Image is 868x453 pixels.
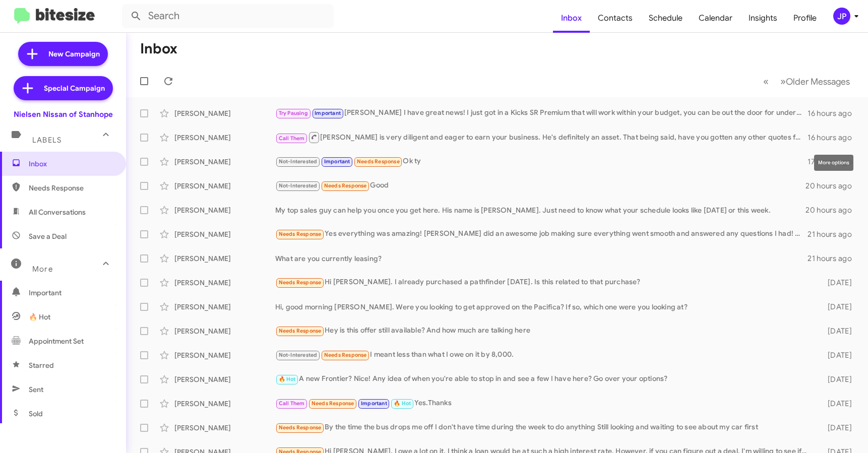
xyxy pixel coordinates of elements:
span: Not-Interested [279,182,318,189]
span: Save a Deal [29,231,67,241]
div: [PERSON_NAME] [174,350,275,360]
div: [DATE] [813,374,860,384]
div: [PERSON_NAME] [174,302,275,312]
span: Needs Response [324,352,367,358]
span: Sent [29,384,43,395]
div: 21 hours ago [808,253,860,264]
a: Insights [740,4,785,33]
span: Needs Response [357,158,400,165]
div: [PERSON_NAME] [174,133,275,143]
span: Needs Response [29,183,114,193]
span: Needs Response [279,279,322,286]
div: Yes everything was amazing! [PERSON_NAME] did an awesome job making sure everything went smooth a... [275,228,808,240]
a: Inbox [553,4,590,33]
a: Calendar [691,4,740,33]
div: [PERSON_NAME] [174,229,275,239]
span: 🔥 Hot [29,312,50,322]
div: [DATE] [813,326,860,336]
input: Search [122,4,334,28]
a: New Campaign [18,42,108,66]
span: Important [29,288,114,298]
div: [PERSON_NAME] [174,181,275,191]
a: Profile [785,4,825,33]
div: [PERSON_NAME] [174,278,275,288]
div: What are you currently leasing? [275,253,808,264]
div: I meant less than what I owe on it by 8,000. [275,349,813,361]
span: New Campaign [48,49,100,59]
div: [PERSON_NAME] is very diligent and eager to earn your business. He's definitely an asset. That be... [275,131,808,144]
span: Appointment Set [29,336,84,346]
div: [PERSON_NAME] [174,326,275,336]
a: Schedule [641,4,691,33]
div: [PERSON_NAME] [174,423,275,433]
span: Important [315,110,341,116]
button: Previous [757,71,775,92]
div: [PERSON_NAME] [174,157,275,167]
span: Not-Interested [279,158,318,165]
span: Call Them [279,135,305,142]
div: [PERSON_NAME] [174,205,275,215]
div: More options [814,155,853,171]
span: Starred [29,360,54,370]
div: Good [275,180,805,191]
div: Hi, good morning [PERSON_NAME]. Were you looking to get approved on the Pacifica? If so, which on... [275,302,813,312]
span: Labels [32,136,61,145]
span: Inbox [29,159,114,169]
div: [PERSON_NAME] [174,253,275,264]
span: Call Them [279,400,305,407]
span: Important [324,158,350,165]
span: Not-Interested [279,352,318,358]
div: 21 hours ago [808,229,860,239]
div: [DATE] [813,423,860,433]
div: A new Frontier? Nice! Any idea of when you're able to stop in and see a few I have here? Go over ... [275,373,813,385]
button: Next [774,71,856,92]
span: Needs Response [312,400,354,407]
span: Special Campaign [44,83,105,93]
div: [DATE] [813,399,860,409]
div: 16 hours ago [808,108,860,118]
span: Needs Response [279,231,322,237]
span: Important [361,400,387,407]
span: « [763,75,769,88]
div: By the time the bus drops me off I don't have time during the week to do anything Still looking a... [275,422,813,433]
div: Yes.Thanks [275,398,813,409]
div: [PERSON_NAME] I have great news! I just got in a Kicks SR Premium that will work within your budg... [275,107,808,119]
span: 🔥 Hot [394,400,411,407]
span: Needs Response [279,328,322,334]
span: Try Pausing [279,110,308,116]
div: JP [833,8,850,25]
div: 16 hours ago [808,133,860,143]
div: Ok ty [275,156,808,167]
div: Nielsen Nissan of Stanhope [14,109,113,119]
div: Hi [PERSON_NAME]. I already purchased a pathfinder [DATE]. Is this related to that purchase? [275,277,813,288]
div: [PERSON_NAME] [174,374,275,384]
h1: Inbox [140,41,177,57]
div: [DATE] [813,350,860,360]
span: » [780,75,786,88]
a: Contacts [590,4,641,33]
div: 20 hours ago [805,181,860,191]
span: All Conversations [29,207,86,217]
span: Older Messages [786,76,850,87]
a: Special Campaign [14,76,113,100]
span: More [32,265,53,274]
span: Needs Response [279,424,322,431]
div: [PERSON_NAME] [174,108,275,118]
div: My top sales guy can help you once you get here. His name is [PERSON_NAME]. Just need to know wha... [275,205,805,215]
div: 20 hours ago [805,205,860,215]
div: [DATE] [813,302,860,312]
span: Needs Response [324,182,367,189]
div: Hey is this offer still available? And how much are talking here [275,325,813,337]
div: [DATE] [813,278,860,288]
div: [PERSON_NAME] [174,399,275,409]
span: 🔥 Hot [279,376,296,382]
button: JP [825,8,857,25]
nav: Page navigation example [758,71,856,92]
